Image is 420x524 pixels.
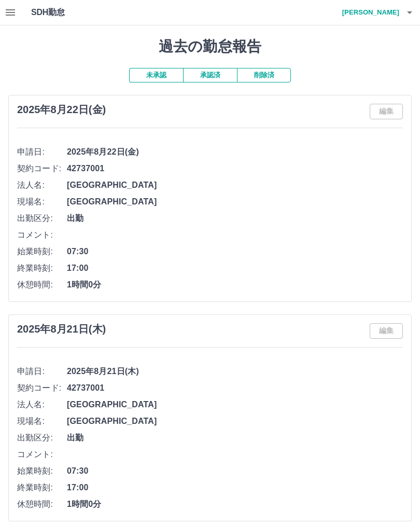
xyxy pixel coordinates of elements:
span: [GEOGRAPHIC_DATA] [67,415,403,428]
span: 始業時刻: [17,245,67,258]
span: 休憩時間: [17,498,67,511]
span: 出勤区分: [17,212,67,225]
span: コメント: [17,229,67,241]
span: コメント: [17,448,67,461]
span: 1時間0分 [67,279,403,291]
h3: 2025年8月22日(金) [17,104,106,116]
span: 2025年8月21日(木) [67,365,403,378]
span: 出勤 [67,212,403,225]
span: [GEOGRAPHIC_DATA] [67,196,403,208]
span: 出勤区分: [17,432,67,444]
span: 休憩時間: [17,279,67,291]
button: 承認済 [183,68,237,82]
span: 2025年8月22日(金) [67,146,403,158]
span: 現場名: [17,196,67,208]
span: 申請日: [17,365,67,378]
span: 現場名: [17,415,67,428]
span: 申請日: [17,146,67,158]
span: 17:00 [67,481,403,494]
button: 削除済 [237,68,291,82]
span: 始業時刻: [17,465,67,477]
span: 1時間0分 [67,498,403,511]
span: 17:00 [67,262,403,274]
span: [GEOGRAPHIC_DATA] [67,179,403,191]
span: 07:30 [67,245,403,258]
span: 法人名: [17,179,67,191]
span: 出勤 [67,432,403,444]
h1: 過去の勤怠報告 [8,38,412,56]
span: 契約コード: [17,162,67,175]
span: 契約コード: [17,382,67,394]
h3: 2025年8月21日(木) [17,323,106,335]
span: 42737001 [67,382,403,394]
span: [GEOGRAPHIC_DATA] [67,398,403,411]
span: 法人名: [17,398,67,411]
button: 未承認 [129,68,183,82]
span: 終業時刻: [17,481,67,494]
span: 07:30 [67,465,403,477]
span: 42737001 [67,162,403,175]
span: 終業時刻: [17,262,67,274]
